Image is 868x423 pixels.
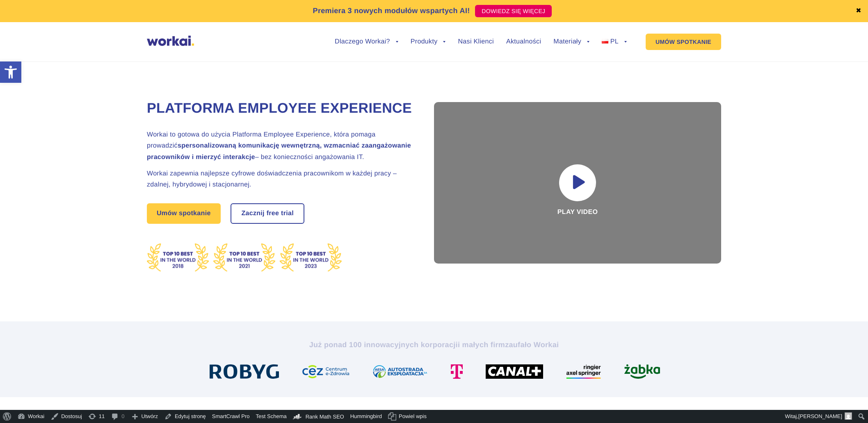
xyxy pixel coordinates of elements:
a: Aktualności [506,39,541,45]
span: Utwórz [142,410,158,423]
span: Rank Math SEO [306,414,344,420]
a: Umów spotkanie [147,203,221,224]
h2: Workai to gotowa do użycia Platforma Employee Experience, która pomaga prowadzić – bez koniecznoś... [147,129,413,163]
span: Powiel wpis [399,410,427,423]
a: UMÓW SPOTKANIE [646,34,721,50]
span: 0 [121,410,124,423]
a: DOWIEDZ SIĘ WIĘCEJ [475,5,552,17]
a: Nasi Klienci [458,39,493,45]
h1: Platforma Employee Experience [147,99,413,118]
div: Play video [434,102,721,264]
strong: spersonalizowaną komunikację wewnętrzną, wzmacniać zaangażowanie pracowników i mierzyć interakcje [147,142,411,160]
a: Dlaczego Workai? [335,39,398,45]
span: PL [610,38,619,45]
a: ✖ [856,8,861,14]
p: Premiera 3 nowych modułów wspartych AI! [313,5,470,16]
a: SmartCrawl Pro [209,410,253,423]
a: Edytuj stronę [161,410,209,423]
a: Hummingbird [347,410,385,423]
span: 11 [99,410,105,423]
a: Workai [14,410,48,423]
a: Test Schema [253,410,290,423]
span: [PERSON_NAME] [798,413,842,419]
a: Witaj, [782,410,855,423]
h2: Workai zapewnia najlepsze cyfrowe doświadczenia pracownikom w każdej pracy – zdalnej, hybrydowej ... [147,168,413,190]
a: Kokpit Rank Math [290,410,347,423]
a: Zacznij free trial [231,204,304,223]
a: Produkty [411,39,446,45]
h2: Już ponad 100 innowacyjnych korporacji zaufało Workai [206,340,662,350]
a: Dostosuj [48,410,85,423]
a: Materiały [553,39,589,45]
i: i małych firm [458,341,505,349]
